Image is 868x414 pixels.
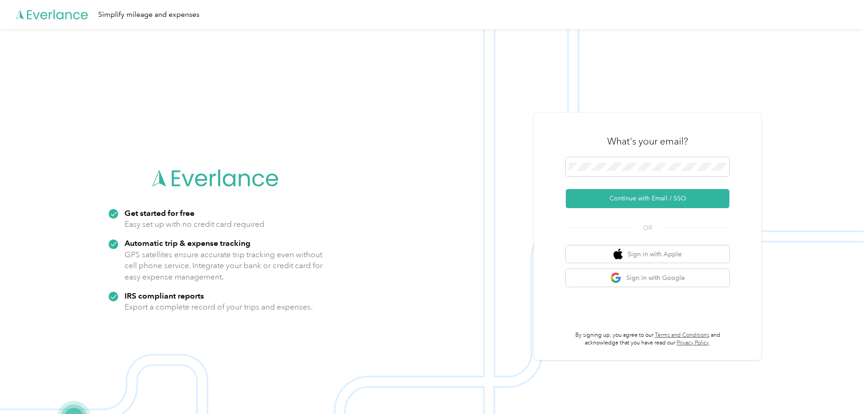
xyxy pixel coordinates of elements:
[614,249,623,260] img: apple logo
[125,238,250,248] strong: Automatic trip & expense tracking
[610,272,622,284] img: google logo
[566,331,729,347] p: By signing up, you agree to our and acknowledge that you have read our .
[655,332,709,339] a: Terms and Conditions
[677,339,709,346] a: Privacy Policy
[607,135,688,148] h3: What's your email?
[566,189,729,208] button: Continue with Email / SSO
[817,363,868,414] iframe: Everlance-gr Chat Button Frame
[125,249,323,283] p: GPS satellites ensure accurate trip tracking even without cell phone service. Integrate your bank...
[125,208,195,218] strong: Get started for free
[566,269,729,287] button: google logoSign in with Google
[125,219,264,230] p: Easy set up with no credit card required
[125,301,313,313] p: Export a complete record of your trips and expenses.
[632,223,663,233] span: OR
[566,245,729,263] button: apple logoSign in with Apple
[98,9,200,20] div: Simplify mileage and expenses
[125,291,204,300] strong: IRS compliant reports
